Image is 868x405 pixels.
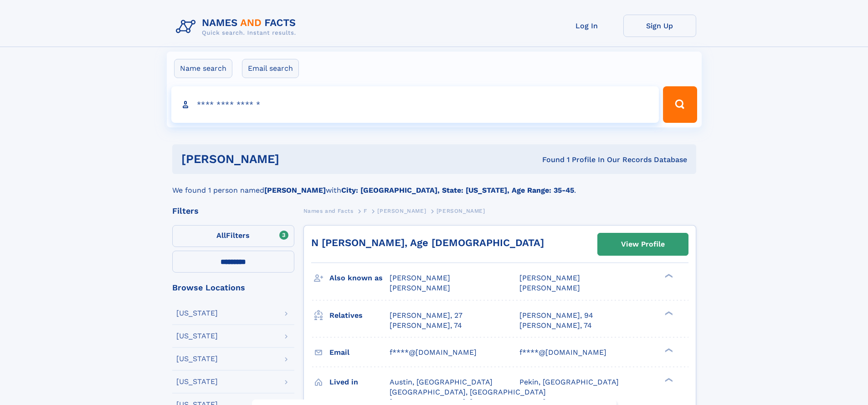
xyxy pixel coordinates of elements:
[411,155,687,165] div: Found 1 Profile In Our Records Database
[181,153,411,165] h1: [PERSON_NAME]
[390,310,462,321] a: [PERSON_NAME], 27
[437,208,485,214] span: [PERSON_NAME]
[329,345,390,360] h3: Email
[172,207,294,215] div: Filters
[663,347,673,353] div: ❯
[176,332,218,340] div: [US_STATE]
[377,208,426,214] span: [PERSON_NAME]
[519,321,592,331] a: [PERSON_NAME], 74
[390,274,450,282] span: [PERSON_NAME]
[329,270,390,286] h3: Also known as
[390,388,546,396] span: [GEOGRAPHIC_DATA], [GEOGRAPHIC_DATA]
[172,174,696,196] div: We found 1 person named with .
[264,186,326,195] b: [PERSON_NAME]
[176,310,218,317] div: [US_STATE]
[663,86,697,123] button: Search Button
[621,234,665,255] div: View Profile
[311,237,544,248] a: N [PERSON_NAME], Age [DEMOGRAPHIC_DATA]
[519,310,593,321] a: [PERSON_NAME], 94
[390,284,450,292] span: [PERSON_NAME]
[519,284,580,292] span: [PERSON_NAME]
[172,284,294,292] div: Browse Locations
[663,377,673,383] div: ❯
[242,59,299,78] label: Email search
[623,15,696,37] a: Sign Up
[663,310,673,316] div: ❯
[329,308,390,323] h3: Relatives
[341,186,574,195] b: City: [GEOGRAPHIC_DATA], State: [US_STATE], Age Range: 35-45
[377,205,426,216] a: [PERSON_NAME]
[390,321,462,331] a: [PERSON_NAME], 74
[519,274,580,282] span: [PERSON_NAME]
[329,374,390,390] h3: Lived in
[172,15,303,39] img: Logo Names and Facts
[174,59,232,78] label: Name search
[663,273,673,279] div: ❯
[172,225,294,247] label: Filters
[364,208,367,214] span: F
[364,205,367,216] a: F
[176,378,218,385] div: [US_STATE]
[550,15,623,37] a: Log In
[598,233,688,255] a: View Profile
[519,378,619,386] span: Pekin, [GEOGRAPHIC_DATA]
[216,231,226,240] span: All
[171,86,659,123] input: search input
[390,378,493,386] span: Austin, [GEOGRAPHIC_DATA]
[303,205,354,216] a: Names and Facts
[176,355,218,363] div: [US_STATE]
